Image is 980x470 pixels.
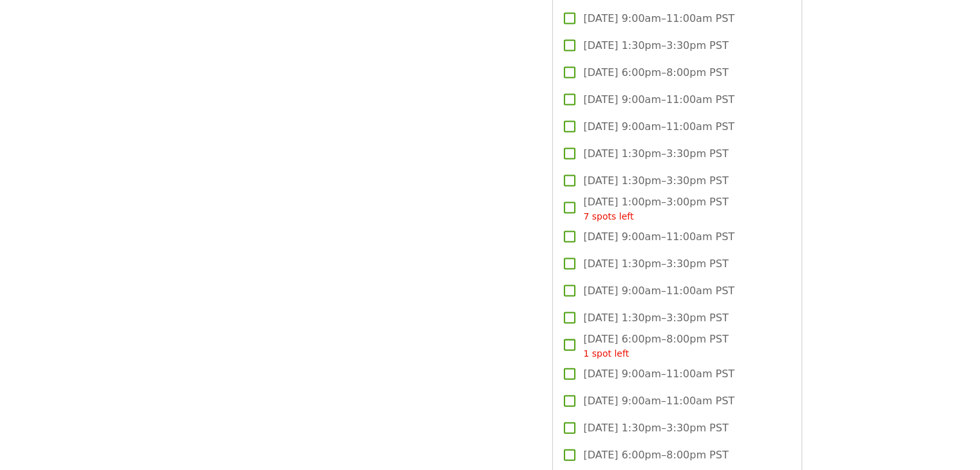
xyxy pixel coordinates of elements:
span: [DATE] 6:00pm–8:00pm PST [583,332,728,361]
span: [DATE] 6:00pm–8:00pm PST [583,447,728,463]
span: [DATE] 1:30pm–3:30pm PST [583,420,728,436]
span: [DATE] 9:00am–11:00am PST [583,229,735,245]
span: 1 spot left [583,348,629,359]
span: [DATE] 1:00pm–3:00pm PST [583,194,728,223]
span: [DATE] 9:00am–11:00am PST [583,92,735,108]
span: [DATE] 1:30pm–3:30pm PST [583,256,728,272]
span: [DATE] 1:30pm–3:30pm PST [583,146,728,162]
span: [DATE] 9:00am–11:00am PST [583,283,735,299]
span: [DATE] 9:00am–11:00am PST [583,393,735,409]
span: [DATE] 1:30pm–3:30pm PST [583,38,728,53]
span: [DATE] 9:00am–11:00am PST [583,11,735,26]
span: 7 spots left [583,211,633,221]
span: [DATE] 6:00pm–8:00pm PST [583,65,728,80]
span: [DATE] 9:00am–11:00am PST [583,366,735,382]
span: [DATE] 1:30pm–3:30pm PST [583,310,728,326]
span: [DATE] 9:00am–11:00am PST [583,119,735,135]
span: [DATE] 1:30pm–3:30pm PST [583,173,728,189]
